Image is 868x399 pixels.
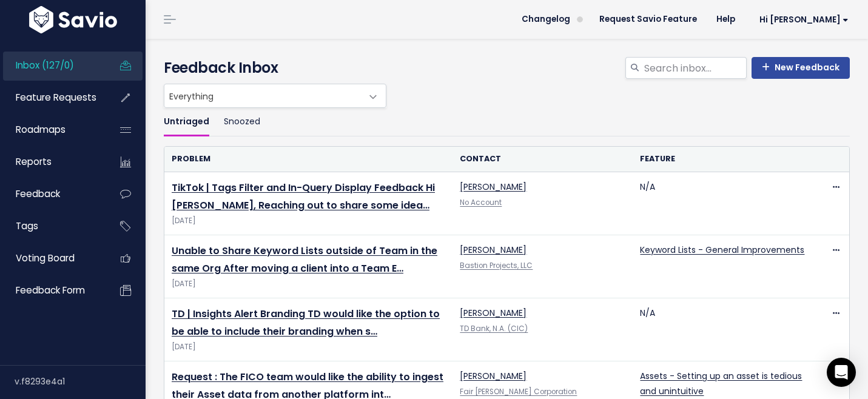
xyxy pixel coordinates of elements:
[3,116,101,144] a: Roadmaps
[164,108,850,136] ul: Filter feature requests
[522,15,570,24] span: Changelog
[16,91,96,104] span: Feature Requests
[3,52,101,79] a: Inbox (127/0)
[172,341,445,354] span: [DATE]
[3,277,101,304] a: Feedback form
[164,147,453,172] th: Problem
[172,215,445,227] span: [DATE]
[453,147,633,172] th: Contact
[172,278,445,290] span: [DATE]
[16,59,74,72] span: Inbox (127/0)
[164,108,209,136] a: Untriaged
[590,10,707,29] a: Request Savio Feature
[15,366,146,397] div: v.f8293e4a1
[643,57,747,79] input: Search inbox...
[460,387,577,397] a: Fair [PERSON_NAME] Corporation
[460,244,527,256] a: [PERSON_NAME]
[633,298,813,361] td: N/A
[16,155,52,168] span: Reports
[707,10,745,29] a: Help
[3,180,101,208] a: Feedback
[640,370,802,397] a: Assets - Setting up an asset is tedious and unintuitive
[16,187,60,200] span: Feedback
[172,307,440,338] a: TD | Insights Alert Branding TD would like the option to be able to include their branding when s…
[26,6,120,33] img: logo-white.9d6f32f41409.svg
[460,181,527,193] a: [PERSON_NAME]
[640,244,804,256] a: Keyword Lists - General Improvements
[827,358,856,387] div: Open Intercom Messenger
[172,244,437,275] a: Unable to Share Keyword Lists outside of Team in the same Org After moving a client into a Team E…
[460,324,528,334] a: TD Bank, N.A. (CIC)
[16,252,75,264] span: Voting Board
[3,148,101,176] a: Reports
[460,261,533,270] a: Bastion Projects, LLC
[164,57,850,79] h4: Feedback Inbox
[3,84,101,112] a: Feature Requests
[752,57,850,79] a: New Feedback
[164,84,362,107] span: Everything
[164,84,386,108] span: Everything
[16,123,66,136] span: Roadmaps
[745,10,858,29] a: Hi [PERSON_NAME]
[16,220,38,232] span: Tags
[3,244,101,272] a: Voting Board
[460,307,527,319] a: [PERSON_NAME]
[633,172,813,235] td: N/A
[460,370,527,382] a: [PERSON_NAME]
[172,181,435,212] a: TikTok | Tags Filter and In-Query Display Feedback Hi [PERSON_NAME], Reaching out to share some i...
[460,198,502,207] a: No Account
[633,147,813,172] th: Feature
[759,15,849,24] span: Hi [PERSON_NAME]
[16,284,85,297] span: Feedback form
[224,108,260,136] a: Snoozed
[3,212,101,240] a: Tags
